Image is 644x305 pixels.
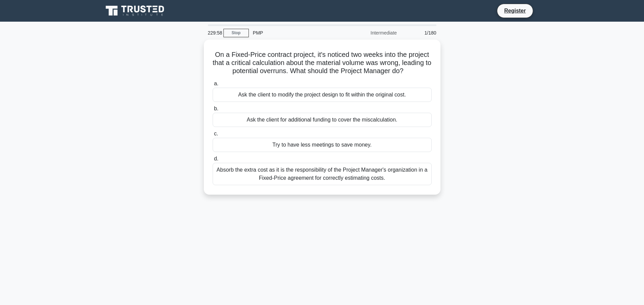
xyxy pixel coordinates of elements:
[214,106,218,111] span: b.
[500,6,530,15] a: Register
[223,29,249,37] a: Stop
[214,81,218,86] span: a.
[204,26,223,40] div: 229:58
[213,88,432,102] div: Ask the client to modify the project design to fit within the original cost.
[213,163,432,185] div: Absorb the extra cost as it is the responsibility of the Project Manager's organization in a Fixe...
[342,26,401,40] div: Intermediate
[214,156,218,161] span: d.
[249,26,342,40] div: PMP
[213,113,432,127] div: Ask the client for additional funding to cover the miscalculation.
[214,131,218,136] span: c.
[212,50,432,75] h5: On a Fixed-Price contract project, it's noticed two weeks into the project that a critical calcul...
[401,26,440,40] div: 1/180
[213,138,432,152] div: Try to have less meetings to save money.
